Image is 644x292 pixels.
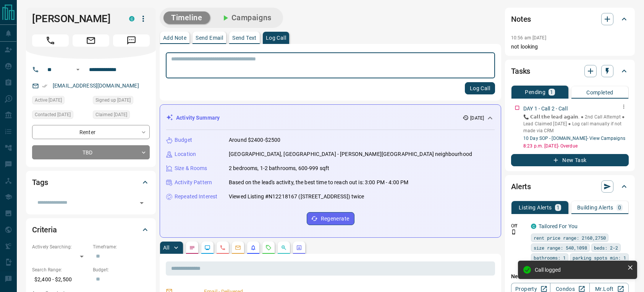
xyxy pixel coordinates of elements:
p: 8:23 p.m. [DATE] - Overdue [523,143,629,149]
h2: Criteria [32,224,57,236]
p: Send Email [196,35,223,41]
svg: Emails [235,245,241,251]
span: parking spots min: 1 [573,254,626,261]
span: size range: 540,1098 [534,244,587,251]
h2: Tags [32,176,48,188]
p: $2,400 - $2,500 [32,273,89,286]
p: [GEOGRAPHIC_DATA], [GEOGRAPHIC_DATA] - [PERSON_NAME][GEOGRAPHIC_DATA] neighbourhood [229,150,472,158]
div: Tags [32,173,150,191]
p: Activity Summary [176,114,220,122]
p: Pending [525,89,545,95]
div: Renter [32,125,150,139]
span: Contacted [DATE] [35,111,71,118]
p: Viewed Listing #N12218167 ([STREET_ADDRESS]) twice [229,193,364,201]
p: Actively Searching: [32,243,89,250]
p: Add Note [163,35,186,41]
div: condos.ca [531,224,536,229]
div: Fri Oct 10 2025 [93,110,150,121]
p: Off [511,222,526,229]
p: Log Call [266,35,286,41]
p: 1 [550,89,553,95]
span: bathrooms: 1 [534,254,566,261]
p: 1 [557,205,560,210]
button: Timeline [163,11,210,24]
p: Location [175,150,196,158]
svg: Listing Alerts [250,245,256,251]
p: DAY 1 - Call 2 - Call [523,105,568,113]
svg: Lead Browsing Activity [204,245,210,251]
p: Budget: [93,266,150,273]
p: not looking [511,43,629,51]
p: New Alert: [511,273,629,281]
div: TBD [32,145,150,159]
button: Regenerate [307,212,354,225]
div: Alerts [511,177,629,196]
p: Search Range: [32,266,89,273]
a: Tailored For You [539,223,578,229]
p: Size & Rooms [175,164,207,172]
p: Activity Pattern [175,178,212,187]
p: 0 [618,205,621,210]
p: Repeated Interest [175,193,217,201]
span: beds: 2-2 [594,244,618,251]
p: Budget [175,136,192,144]
span: Signed up [DATE] [95,96,131,104]
div: Notes [511,10,629,28]
p: All [163,245,169,250]
p: Completed [586,90,613,95]
div: Activity Summary[DATE] [166,111,495,125]
h2: Tasks [511,65,530,77]
div: condos.ca [129,16,134,21]
button: Campaigns [213,11,279,24]
svg: Push Notification Only [511,229,516,235]
div: Fri Oct 10 2025 [93,96,150,107]
p: Based on the lead's activity, the best time to reach out is: 3:00 PM - 4:00 PM [229,178,408,187]
h1: [PERSON_NAME] [32,13,118,25]
svg: Requests [265,245,272,251]
button: Log Call [465,82,495,94]
p: Timeframe: [93,243,150,250]
div: Call logged [535,267,624,273]
div: Criteria [32,221,150,239]
p: 10:56 am [DATE] [511,35,546,41]
div: Tasks [511,62,629,80]
div: Fri Oct 10 2025 [32,96,89,107]
svg: Email Verified [42,83,47,89]
span: Email [73,34,109,47]
svg: Notes [189,245,195,251]
a: [EMAIL_ADDRESS][DOMAIN_NAME] [53,83,139,89]
button: Open [136,198,147,208]
div: Fri Oct 10 2025 [32,110,89,121]
p: Send Text [232,35,257,41]
svg: Calls [220,245,226,251]
span: Active [DATE] [35,96,62,104]
h2: Alerts [511,180,531,193]
button: Open [73,65,83,74]
p: Listing Alerts [519,205,552,210]
button: New Task [511,154,629,166]
p: 📞 𝗖𝗮𝗹𝗹 𝘁𝗵𝗲 𝗹𝗲𝗮𝗱 𝗮𝗴𝗮𝗶𝗻. ● 2nd Call Attempt ● Lead Claimed [DATE] ‎● Log call manually if not made ... [523,114,629,134]
p: Around $2400-$2500 [229,136,280,144]
span: Call [32,34,69,47]
p: Building Alerts [577,205,613,210]
span: Message [113,34,150,47]
svg: Opportunities [281,245,287,251]
p: [DATE] [470,115,484,122]
span: rent price range: 2160,2750 [534,234,606,242]
span: Claimed [DATE] [95,111,127,118]
h2: Notes [511,13,531,25]
a: 10 Day SOP - [DOMAIN_NAME]- View Campaigns [523,136,625,141]
p: 2 bedrooms, 1-2 bathrooms, 600-999 sqft [229,164,329,172]
svg: Agent Actions [296,245,302,251]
